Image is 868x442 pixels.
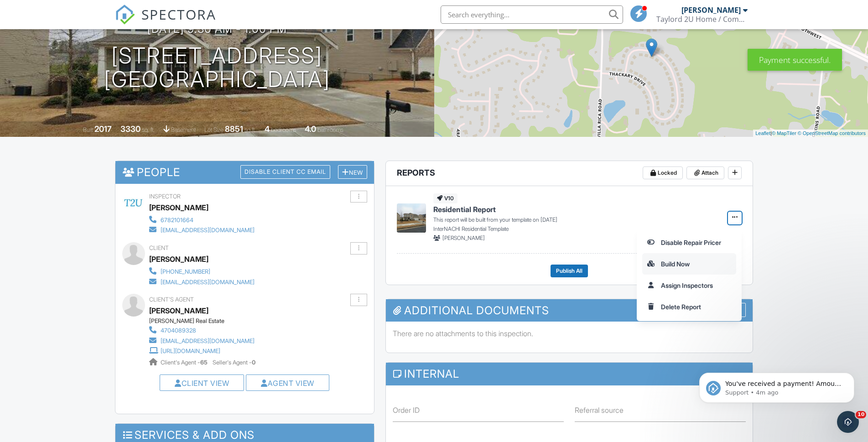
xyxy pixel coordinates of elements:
span: Client's Agent [149,296,194,303]
div: [PHONE_NUMBER] [161,268,210,276]
a: 4704089328 [149,325,255,335]
h3: Additional Documents [386,299,753,322]
div: 3330 [120,124,140,134]
strong: 65 [200,359,208,366]
a: Leaflet [755,130,770,136]
span: Client [149,244,169,251]
div: 2017 [94,124,112,134]
p: There are no attachments to this inspection. [393,328,746,338]
span: Built [83,126,93,133]
div: Disable Client CC Email [240,165,330,179]
div: [PERSON_NAME] [149,201,208,214]
h3: People [115,161,374,183]
span: sq. ft. [142,126,155,133]
span: sq.ft. [244,126,256,133]
div: 4 [265,124,270,134]
input: Search everything... [441,5,623,24]
a: SPECTORA [115,12,216,31]
strong: 0 [252,359,255,366]
h1: [STREET_ADDRESS] [GEOGRAPHIC_DATA] [104,44,330,92]
span: bathrooms [317,126,343,133]
img: The Best Home Inspection Software - Spectora [115,5,135,25]
a: [PERSON_NAME] [149,304,208,317]
span: basement [171,126,196,133]
label: Referral source [575,405,624,415]
a: 6782101664 [149,214,255,224]
div: [URL][DOMAIN_NAME] [161,348,220,355]
div: New [338,165,367,179]
div: 4.0 [305,124,316,134]
a: [EMAIL_ADDRESS][DOMAIN_NAME] [149,335,255,345]
span: bedrooms [271,126,296,133]
a: Client View [175,379,229,388]
a: Agent View [261,379,314,388]
div: [EMAIL_ADDRESS][DOMAIN_NAME] [161,279,255,286]
span: Seller's Agent - [213,359,255,366]
label: Order ID [393,405,420,415]
div: 6782101664 [161,217,193,224]
h3: [DATE] 9:30 am - 1:00 pm [147,23,287,35]
span: Lot Size [204,126,223,133]
a: [EMAIL_ADDRESS][DOMAIN_NAME] [149,276,255,286]
div: Taylord 2U Home / Commercial Inspections [656,15,748,24]
a: © MapTiler [772,130,796,136]
span: Inspector [149,193,181,200]
iframe: Intercom notifications message [686,354,868,417]
div: | [753,130,868,137]
div: Payment successful. [748,49,842,71]
span: Client's Agent - [161,359,209,366]
div: 4704089328 [161,327,196,334]
div: [PERSON_NAME] [149,252,208,266]
div: [EMAIL_ADDRESS][DOMAIN_NAME] [161,227,255,234]
iframe: Intercom live chat [837,411,859,433]
a: [URL][DOMAIN_NAME] [149,345,255,355]
div: 8851 [225,124,243,134]
h3: Internal [386,363,753,385]
span: SPECTORA [141,5,216,24]
a: © OpenStreetMap contributors [798,130,866,136]
div: [PERSON_NAME] Real Estate [149,317,262,325]
span: 10 [856,411,866,418]
a: [EMAIL_ADDRESS][DOMAIN_NAME] [149,224,255,234]
div: [PERSON_NAME] [681,5,741,15]
div: [EMAIL_ADDRESS][DOMAIN_NAME] [161,338,255,345]
a: [PHONE_NUMBER] [149,266,255,276]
